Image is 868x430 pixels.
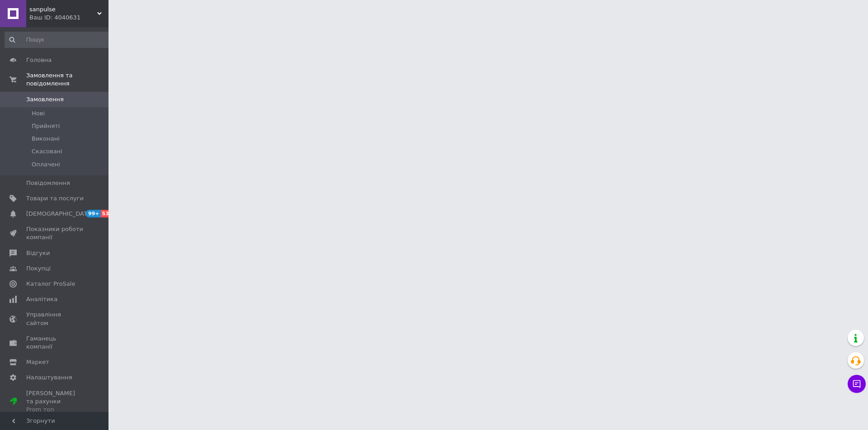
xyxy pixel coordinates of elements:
span: Відгуки [26,249,50,257]
span: Гаманець компанії [26,335,84,351]
span: Замовлення [26,95,64,104]
span: Управління сайтом [26,311,84,327]
span: [PERSON_NAME] та рахунки [26,389,84,414]
span: [DEMOGRAPHIC_DATA] [26,210,93,218]
div: Ваш ID: 4040631 [29,14,108,22]
span: Показники роботи компанії [26,225,84,241]
span: Виконані [32,135,60,143]
span: Аналітика [26,295,57,303]
span: Скасовані [32,147,62,156]
span: Головна [26,56,52,64]
span: Прийняті [32,122,60,130]
span: 53 [101,210,111,217]
span: Замовлення та повідомлення [26,71,108,88]
button: Чат з покупцем [848,375,866,393]
span: Оплачені [32,161,60,169]
div: Prom топ [26,406,84,414]
span: Маркет [26,358,49,366]
span: 99+ [86,210,101,217]
span: Товари та послуги [26,194,84,203]
span: Налаштування [26,373,72,382]
input: Пошук [5,32,111,48]
span: Каталог ProSale [26,280,75,288]
span: Покупці [26,265,51,273]
span: sanpulse [29,5,97,14]
span: Нові [32,109,45,118]
span: Повідомлення [26,179,70,187]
